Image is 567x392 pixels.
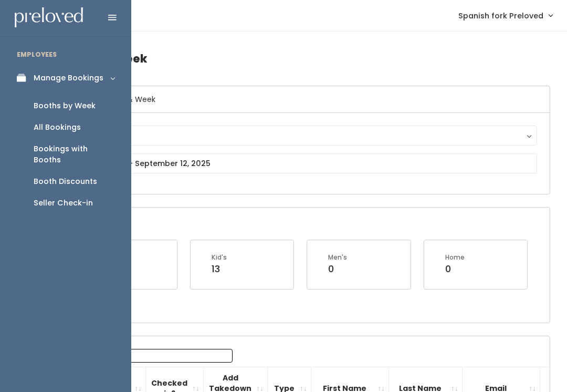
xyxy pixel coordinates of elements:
label: Search: [60,349,233,363]
div: Home [445,253,465,262]
div: Manage Bookings [34,73,103,84]
div: Booths by Week [34,100,96,111]
h4: Booths by Week [54,44,550,73]
h6: Select Location & Week [54,86,550,113]
div: Kid's [212,253,227,262]
a: Spanish fork Preloved [448,4,563,27]
button: Spanish Fork [67,126,537,146]
div: 0 [328,262,347,276]
div: 0 [445,262,465,276]
div: Spanish Fork [77,130,527,141]
img: preloved logo [15,7,83,28]
input: September 6 - September 12, 2025 [67,153,537,173]
div: All Bookings [34,122,81,133]
span: Spanish fork Preloved [458,10,543,22]
div: Booth Discounts [34,176,97,187]
div: Men's [328,253,347,262]
div: Seller Check-in [34,198,93,209]
div: Bookings with Booths [34,143,114,166]
div: 13 [212,262,227,276]
input: Search: [99,349,233,363]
